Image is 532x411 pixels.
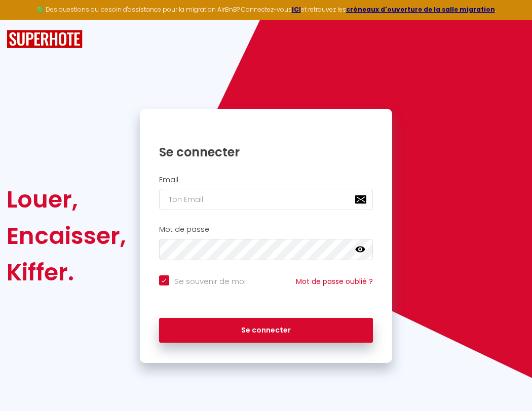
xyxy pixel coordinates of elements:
[159,189,373,210] input: Ton Email
[7,30,83,49] img: SuperHote logo
[292,5,301,14] a: ICI
[296,276,373,286] a: Mot de passe oublié ?
[159,225,373,234] h2: Mot de passe
[7,181,126,218] div: Louer,
[7,254,126,291] div: Kiffer.
[7,218,126,254] div: Encaisser,
[346,5,495,14] a: créneaux d'ouverture de la salle migration
[159,144,373,160] h1: Se connecter
[159,318,373,343] button: Se connecter
[159,176,373,184] h2: Email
